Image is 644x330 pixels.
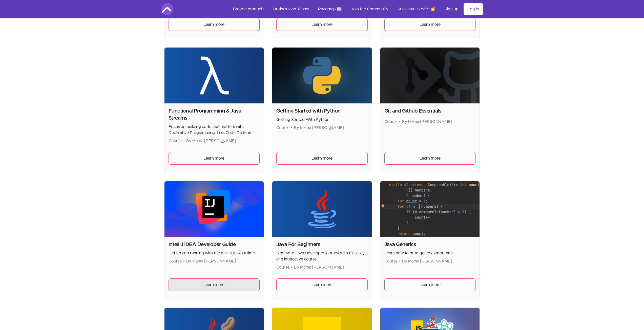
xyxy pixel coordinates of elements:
h2: Functional Programming & Java Streams [169,107,260,122]
a: Learn more [276,18,368,31]
img: Product image for Git and Github Essentials [380,48,480,103]
a: Business and Teams [269,3,313,15]
span: Learn more [311,282,333,288]
span: By Mama [PERSON_NAME] [294,126,344,130]
a: Browse products [229,3,268,15]
h2: Java For Beginners [276,241,368,248]
p: Getting Started With Python [276,117,368,123]
span: Learn more [420,21,441,28]
span: Course [169,139,182,143]
span: By Mama [PERSON_NAME] [402,259,452,263]
span: Course [384,120,398,124]
p: Get up and running with the best IDE of all times [169,250,260,256]
span: By Mama [PERSON_NAME] [294,265,344,269]
a: Learn more [169,278,260,291]
p: Start your Java Developer journey with this easy and interactive course [276,250,368,262]
span: Learn more [420,155,441,161]
a: Successful Stories 🥳 [393,3,440,15]
img: Product image for Java For Beginners [272,181,372,237]
span: By Mama [PERSON_NAME] [186,139,236,143]
span: Learn more [203,155,224,161]
span: By Mama [PERSON_NAME] [186,259,236,263]
span: By Mama [PERSON_NAME] [402,120,452,124]
p: Learn how to build generic algorithms [384,250,476,256]
img: Amigoscode logo [161,3,173,15]
span: • [291,265,293,269]
a: Roadmap 🆕 [314,3,346,15]
span: • [183,259,185,263]
a: Learn more [384,278,476,291]
span: Course [384,259,398,263]
span: • [399,259,401,263]
span: • [183,139,185,143]
h2: IntelliJ IDEA Developer Guide [169,241,260,248]
p: Focus on building code that matters with Declarative Programming. Less Code Do More [169,124,260,136]
a: Learn more [384,152,476,165]
span: Course [276,126,289,130]
a: Log in [464,3,483,15]
span: Learn more [203,21,224,28]
h2: Java Generics [384,241,476,248]
span: Learn more [311,21,333,28]
span: Learn more [311,155,333,161]
a: Learn more [276,152,368,165]
img: Product image for IntelliJ IDEA Developer Guide [164,181,264,237]
img: Product image for Getting Started with Python [272,48,372,103]
a: Learn more [169,18,260,31]
h2: Git and Github Essentials [384,107,476,115]
span: Learn more [420,282,441,288]
a: Sign up [441,3,463,15]
img: Product image for Java Generics [380,181,480,237]
nav: Main [229,3,483,15]
a: Join the Community [347,3,392,15]
span: Course [169,259,182,263]
span: Course [276,265,289,269]
span: Learn more [203,282,224,288]
a: Learn more [169,152,260,165]
a: Learn more [276,278,368,291]
a: Learn more [384,18,476,31]
img: Product image for Functional Programming & Java Streams [164,48,264,103]
h2: Getting Started with Python [276,107,368,115]
span: • [291,126,293,130]
span: • [399,120,401,124]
